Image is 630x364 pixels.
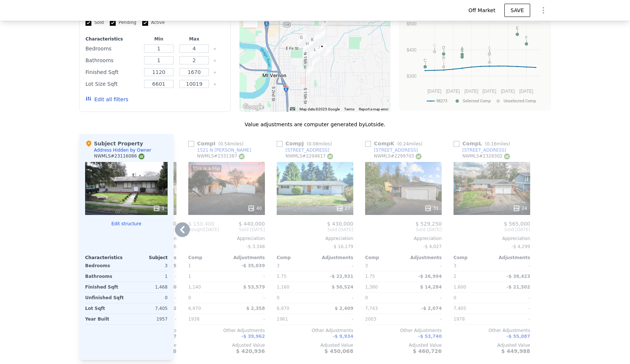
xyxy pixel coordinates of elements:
[365,227,442,233] span: Sold [DATE]
[513,205,527,212] div: 24
[85,314,125,324] div: Year Built
[286,153,333,159] div: NWMLS # 2294617
[188,227,219,233] div: [DATE]
[188,306,201,311] span: 6,970
[365,140,425,147] div: Comp K
[188,140,246,147] div: Comp I
[507,274,530,279] span: -$ 38,423
[344,107,354,111] a: Terms
[461,46,464,50] text: A
[454,236,530,241] div: Appreciation
[277,271,314,282] div: 1.75
[85,221,168,227] button: Edit structure
[188,263,191,268] span: 1
[424,205,439,212] div: 31
[85,140,143,147] div: Subject Property
[446,89,460,94] text: [DATE]
[239,221,265,227] span: $ 440,000
[297,34,305,46] div: 923 N 14th St
[241,263,265,268] span: -$ 35,039
[507,285,530,290] span: -$ 21,502
[454,328,530,333] div: Other Adjustments
[324,46,332,58] div: 2209 Jasmine Pl
[277,295,280,300] span: 0
[277,255,315,261] div: Comp
[246,244,265,249] span: -$ 3,348
[188,221,214,227] span: $ 150,400
[228,271,265,282] div: -
[85,36,140,42] div: Characteristics
[286,147,329,153] div: [STREET_ADDRESS]
[188,342,265,348] div: Adjusted Value
[327,153,333,159] img: NWMLS Logo
[442,45,445,50] text: D
[277,306,289,311] span: 6,970
[365,328,442,333] div: Other Adjustments
[454,314,490,324] div: 1978
[142,20,148,26] input: Active
[246,306,265,311] span: $ 2,358
[228,314,265,324] div: -
[325,348,353,354] span: $ 450,068
[85,96,128,103] button: Edit all filters
[308,36,316,49] div: 1711 E Fir St
[128,314,168,324] div: 1957
[277,227,353,233] span: Sold [DATE]
[365,236,442,241] div: Appreciation
[332,285,353,290] span: $ 50,524
[525,35,528,40] text: F
[277,285,289,290] span: 1,160
[461,48,463,53] text: B
[405,261,442,271] div: -
[277,236,353,241] div: Appreciation
[142,20,165,26] label: Active
[492,255,530,261] div: Adjustments
[454,295,456,300] span: 0
[300,107,340,111] span: Map data ©2025 Google
[454,227,530,233] span: Sold [DATE]
[85,43,140,54] div: Bedrooms
[188,147,251,153] a: 1521 N [PERSON_NAME]
[227,255,265,261] div: Adjustments
[399,141,409,146] span: 0.24
[220,141,230,146] span: 0.54
[454,306,466,311] span: 7,405
[239,153,245,159] img: NWMLS Logo
[188,255,227,261] div: Comp
[330,274,353,279] span: -$ 22,931
[335,306,353,311] span: $ 2,409
[277,314,314,324] div: 1961
[248,205,262,212] div: 40
[219,227,265,233] span: Sold [DATE]
[405,293,442,303] div: -
[463,99,491,103] text: Selected Comp
[213,47,216,50] button: Clear
[365,271,402,282] div: 1.75
[188,285,201,290] span: 1,140
[416,153,421,159] img: NWMLS Logo
[79,121,551,128] div: Value adjustments are computer generated by Lotside .
[418,334,442,339] span: -$ 53,740
[85,303,125,314] div: Lot Sqft
[488,54,490,58] text: L
[407,21,417,26] text: $500
[128,303,168,314] div: 7,405
[236,348,265,354] span: $ 420,936
[454,140,513,147] div: Comp L
[433,43,436,47] text: H
[128,271,168,282] div: 1
[427,89,441,94] text: [DATE]
[308,141,318,146] span: 0.08
[468,7,498,14] span: Off Market
[519,89,533,94] text: [DATE]
[197,153,245,159] div: NWMLS # 2331387
[85,255,126,261] div: Characteristics
[277,263,280,268] span: 3
[306,65,314,77] div: 211 Belmont Ter
[85,79,140,89] div: Lot Size Sqft
[365,342,442,348] div: Adjusted Value
[489,45,490,49] text: I
[512,244,530,249] span: -$ 4,299
[241,102,266,112] img: Google
[504,221,530,227] span: $ 565,000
